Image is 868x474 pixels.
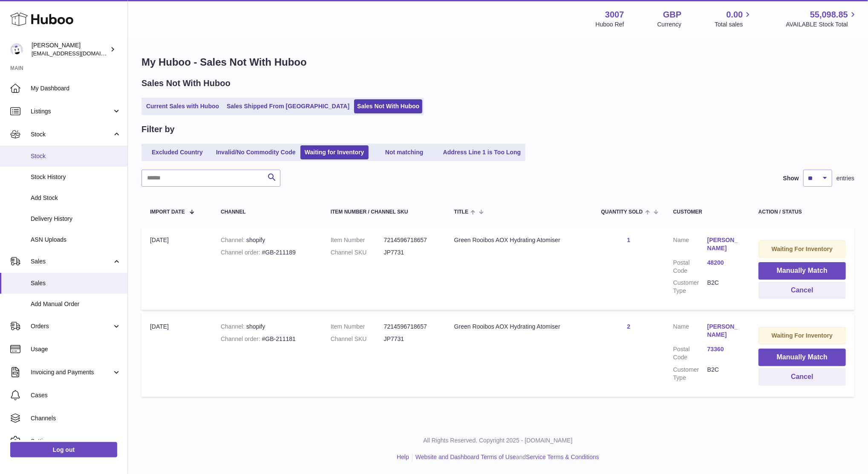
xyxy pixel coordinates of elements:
dt: Item Number [331,236,384,244]
div: Green Rooibos AOX Hydrating Atomiser [454,323,584,331]
dd: JP7731 [384,335,437,343]
dd: 7214596718657 [384,236,437,244]
span: Add Manual Order [31,300,121,308]
div: Action / Status [758,209,846,215]
div: shopify [221,236,314,244]
h2: Filter by [141,124,175,135]
strong: Channel order [221,335,262,342]
span: Channels [31,414,121,422]
a: Not matching [370,145,438,159]
a: [PERSON_NAME] [707,323,741,339]
span: 55,098.85 [810,9,848,20]
span: Invoicing and Payments [31,368,112,376]
span: Delivery History [31,215,121,223]
button: Manually Match [758,262,846,280]
div: Green Rooibos AOX Hydrating Atomiser [454,236,584,244]
span: [EMAIL_ADDRESS][DOMAIN_NAME] [32,50,125,57]
a: 0.00 Total sales [715,9,753,29]
dd: 7214596718657 [384,323,437,331]
strong: Waiting For Inventory [772,332,833,339]
span: Add Stock [31,194,121,202]
a: 1 [627,237,630,243]
span: Import date [150,209,185,215]
a: Invalid/No Commodity Code [213,145,299,159]
span: Sales [31,257,112,266]
a: Excluded Country [143,145,211,159]
strong: GBP [663,9,681,20]
strong: Channel [221,323,246,330]
a: 73360 [707,345,741,353]
strong: Channel order [221,249,262,256]
span: My Dashboard [31,84,121,92]
span: entries [836,174,854,182]
span: Quantity Sold [601,209,643,215]
dt: Channel SKU [331,249,384,257]
span: Sales [31,279,121,287]
strong: Waiting For Inventory [772,246,833,252]
a: Website and Dashboard Terms of Use [415,454,516,460]
div: #GB-211181 [221,335,314,343]
a: 2 [627,323,630,330]
a: Address Line 1 is Too Long [440,145,524,159]
dt: Postal Code [673,345,707,361]
label: Show [783,174,799,182]
button: Cancel [758,368,846,386]
li: and [412,453,599,461]
td: [DATE] [141,314,212,396]
a: Sales Not With Huboo [354,99,422,113]
span: Listings [31,107,112,116]
p: All Rights Reserved. Copyright 2025 - [DOMAIN_NAME] [135,436,861,445]
a: 55,098.85 AVAILABLE Stock Total [786,9,858,29]
div: #GB-211189 [221,249,314,257]
div: Currency [657,20,682,29]
dt: Channel SKU [331,335,384,343]
dt: Postal Code [673,259,707,275]
div: shopify [221,323,314,331]
div: Channel [221,209,314,215]
dd: B2C [707,366,741,382]
span: ASN Uploads [31,236,121,244]
span: 0.00 [727,9,743,20]
a: [PERSON_NAME] [707,236,741,252]
span: Settings [31,437,121,445]
a: Waiting for Inventory [300,145,369,159]
dt: Item Number [331,323,384,331]
div: Item Number / Channel SKU [331,209,437,215]
a: 48200 [707,259,741,267]
dt: Name [673,323,707,341]
a: Service Terms & Conditions [526,454,599,460]
div: [PERSON_NAME] [32,41,108,58]
span: Total sales [715,20,753,29]
a: Current Sales with Huboo [143,99,222,113]
div: Huboo Ref [596,20,624,29]
span: Cases [31,391,121,399]
dt: Name [673,236,707,254]
span: Stock [31,152,121,160]
div: Customer [673,209,741,215]
strong: 3007 [605,9,624,20]
td: [DATE] [141,228,212,310]
h1: My Huboo - Sales Not With Huboo [141,55,854,69]
span: Orders [31,322,112,330]
span: Stock History [31,173,121,181]
h2: Sales Not With Huboo [141,78,231,89]
a: Help [397,454,409,460]
dt: Customer Type [673,366,707,382]
button: Cancel [758,282,846,299]
dd: B2C [707,279,741,295]
dd: JP7731 [384,249,437,257]
dt: Customer Type [673,279,707,295]
span: Title [454,209,468,215]
strong: Channel [221,237,246,243]
span: Stock [31,130,112,139]
button: Manually Match [758,349,846,366]
span: Usage [31,345,121,353]
a: Log out [10,442,117,457]
a: Sales Shipped From [GEOGRAPHIC_DATA] [224,99,352,113]
span: AVAILABLE Stock Total [786,20,858,29]
img: bevmay@maysama.com [10,43,23,56]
